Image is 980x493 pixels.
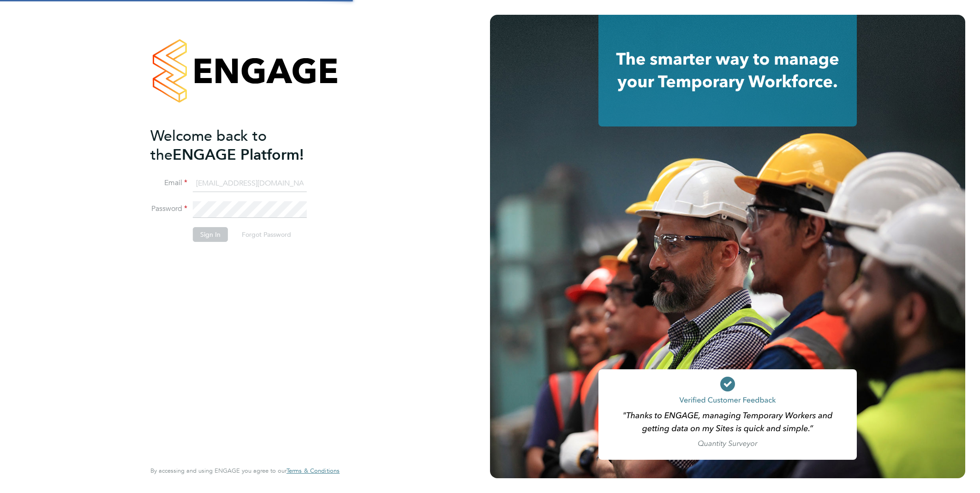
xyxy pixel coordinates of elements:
a: Terms & Conditions [287,467,340,475]
label: Password [150,204,187,214]
input: Enter your work email... [193,175,307,192]
button: Forgot Password [234,227,299,242]
span: By accessing and using ENGAGE you agree to our [150,467,340,475]
span: Welcome back to the [150,127,267,164]
label: Email [150,178,187,188]
button: Sign In [193,227,228,242]
h2: ENGAGE Platform! [150,126,330,164]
